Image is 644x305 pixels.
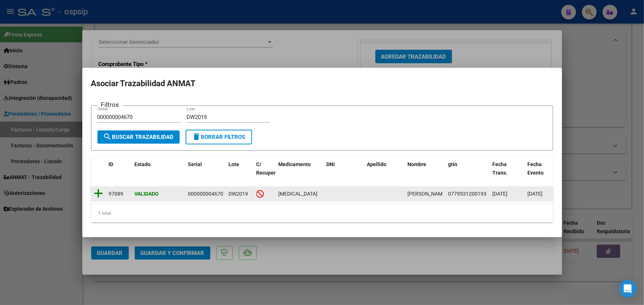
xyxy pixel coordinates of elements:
[254,157,276,189] datatable-header-cell: C/ Recupero
[493,161,508,176] span: Fecha Trans.
[448,191,490,197] span: 07795312001939
[256,161,279,176] span: C/ Recupero
[97,130,180,144] button: Buscar Trazabilidad
[103,132,112,141] mat-icon: search
[135,191,159,197] strong: Validado
[408,161,427,167] span: Nombre
[490,157,525,189] datatable-header-cell: Fecha Trans.
[229,161,240,167] span: Lote
[528,191,543,197] span: [DATE]
[109,161,114,167] span: ID
[367,161,387,167] span: Apellido
[229,191,248,197] span: DW2019
[188,191,224,197] span: 000000004670
[97,100,123,109] h3: Filtros
[186,130,252,144] button: Borrar Filtros
[91,204,553,222] div: 1 total
[276,157,324,189] datatable-header-cell: Medicamento
[91,77,553,91] h2: Asociar Trazabilidad ANMAT
[619,280,637,298] div: Open Intercom Messenger
[448,161,458,167] span: gtin
[192,134,245,140] span: Borrar Filtros
[132,157,185,189] datatable-header-cell: Estado
[493,191,508,197] span: [DATE]
[103,134,174,140] span: Buscar Trazabilidad
[135,161,151,167] span: Estado
[327,161,335,167] span: DNI
[364,157,405,189] datatable-header-cell: Apellido
[408,191,447,197] span: FRANCISCO JAVIER VAZQUEZ
[226,157,254,189] datatable-header-cell: Lote
[525,157,560,189] datatable-header-cell: Fecha Evento
[405,157,445,189] datatable-header-cell: Nombre
[279,191,318,197] span: RENVELA
[185,157,226,189] datatable-header-cell: Serial
[445,157,490,189] datatable-header-cell: gtin
[192,132,201,141] mat-icon: delete
[106,157,132,189] datatable-header-cell: ID
[279,161,311,167] span: Medicamento
[109,191,124,197] span: 97089
[528,161,544,176] span: Fecha Evento
[324,157,364,189] datatable-header-cell: DNI
[188,161,202,167] span: Serial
